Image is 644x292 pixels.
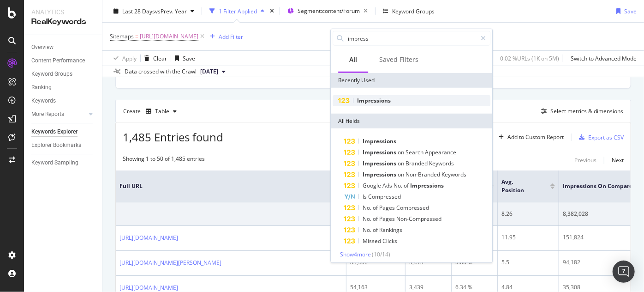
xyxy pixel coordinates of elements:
[612,156,624,164] div: Next
[200,67,218,76] span: 2025 Jul. 7th
[110,51,137,66] button: Apply
[31,83,95,92] a: Ranking
[368,193,401,201] span: Compressed
[31,158,95,168] a: Keyword Sampling
[501,283,555,292] div: 4.84
[171,51,195,66] button: Save
[455,283,494,292] div: 6.34 %
[31,43,54,52] div: Overview
[588,134,624,141] div: Export as CSV
[363,226,373,234] span: No.
[501,233,555,242] div: 11.95
[405,159,429,167] span: Branded
[392,7,435,15] div: Keyword Groups
[501,258,555,267] div: 5.5
[123,129,223,145] span: 1,485 Entries found
[31,158,78,168] div: Keyword Sampling
[155,7,187,15] span: vs Prev. Year
[155,109,169,114] div: Table
[122,7,155,15] span: Last 28 Days
[379,204,396,212] span: Pages
[501,210,555,218] div: 8.26
[31,96,56,106] div: Keywords
[373,215,379,223] span: of
[373,226,379,234] span: of
[396,204,429,212] span: Compressed
[141,51,167,66] button: Clear
[410,182,444,189] span: Impressions
[31,109,86,119] a: More Reports
[363,182,382,189] span: Google
[122,54,137,62] div: Apply
[613,4,637,18] button: Save
[624,7,637,15] div: Save
[31,43,95,52] a: Overview
[349,55,357,64] div: All
[123,104,180,119] div: Create
[110,4,198,18] button: Last 28 DaysvsPrev. Year
[142,104,180,119] button: Table
[575,130,624,145] button: Export as CSV
[550,107,623,115] div: Select metrics & dimensions
[495,130,564,145] button: Add to Custom Report
[405,170,441,178] span: Non-Branded
[405,148,425,156] span: Search
[140,30,198,43] span: [URL][DOMAIN_NAME]
[441,170,466,178] span: Keywords
[31,83,52,92] div: Ranking
[31,96,95,106] a: Keywords
[574,155,596,166] button: Previous
[110,32,134,40] span: Sitemaps
[500,54,559,62] div: 0.02 % URLs ( 1K on 5M )
[429,159,454,167] span: Keywords
[363,193,368,201] span: Is
[363,237,382,245] span: Missed
[613,261,635,283] div: Open Intercom Messenger
[363,137,396,145] span: Impressions
[197,66,229,77] button: [DATE]
[135,32,138,40] span: =
[31,17,95,27] div: RealKeywords
[537,106,623,117] button: Select metrics & dimensions
[31,109,64,119] div: More Reports
[125,67,197,76] div: Data crossed with the Crawl
[398,148,405,156] span: on
[123,155,205,166] div: Showing 1 to 50 of 1,485 entries
[379,215,396,223] span: Pages
[379,4,438,18] button: Keyword Groups
[153,54,167,62] div: Clear
[350,283,401,292] div: 54,163
[567,51,637,66] button: Switch to Advanced Mode
[31,56,95,66] a: Content Performance
[612,155,624,166] button: Next
[31,140,95,150] a: Explorer Bookmarks
[363,159,398,167] span: Impressions
[404,182,410,189] span: of
[396,215,441,223] span: Non-Compressed
[398,170,405,178] span: on
[379,55,418,64] div: Saved Filters
[206,4,268,18] button: 1 Filter Applied
[206,31,243,42] button: Add Filter
[363,148,398,156] span: Impressions
[574,156,596,164] div: Previous
[331,73,492,88] div: Recently Used
[501,178,537,195] span: Avg. Position
[31,127,78,137] div: Keywords Explorer
[31,56,85,66] div: Content Performance
[119,233,178,243] a: [URL][DOMAIN_NAME]
[31,140,81,150] div: Explorer Bookmarks
[394,182,404,189] span: No.
[363,215,373,223] span: No.
[363,204,373,212] span: No.
[219,32,243,40] div: Add Filter
[372,250,390,258] span: ( 10 / 14 )
[347,31,477,45] input: Search by field name
[409,283,447,292] div: 3,439
[268,6,276,16] div: times
[119,182,324,190] span: Full URL
[425,148,456,156] span: Appearance
[379,226,402,234] span: Rankings
[571,54,637,62] div: Switch to Advanced Mode
[284,4,371,18] button: Segment:content/Forum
